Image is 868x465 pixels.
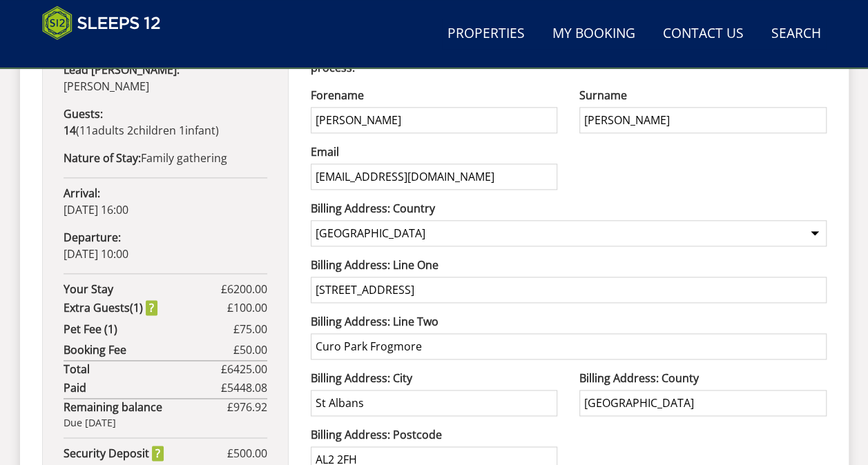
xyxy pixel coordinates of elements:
img: Sleeps 12 [42,6,161,40]
span: £ [233,321,267,337]
span: 1 [133,300,139,315]
strong: 14 [64,123,76,138]
span: £ [221,281,267,297]
strong: Extra Guest ( ) [64,299,157,316]
span: 50.00 [240,342,267,357]
label: Billing Address: Line Two [311,313,827,330]
label: Billing Address: Country [311,200,827,217]
span: 2 [127,123,133,138]
label: Surname [579,87,826,103]
p: [DATE] 16:00 [64,185,267,218]
span: 1 [179,123,185,138]
strong: Arrival: [64,186,100,201]
span: child [124,123,176,138]
a: My Booking [547,19,641,50]
span: £ [221,379,267,396]
strong: Departure: [64,230,121,245]
span: 5448.08 [227,380,267,395]
input: e.g. Cloudy Apple Street [311,333,827,359]
span: 976.92 [233,399,267,415]
span: £ [227,299,267,316]
span: £ [227,445,267,462]
a: Properties [442,19,530,50]
a: Search [766,19,827,50]
strong: Nature of Stay: [64,150,141,166]
strong: Guests: [64,106,103,121]
span: 11 [79,123,92,138]
p: [DATE] 10:00 [64,229,267,262]
strong: Your Stay [64,281,221,297]
input: e.g. Yeovil [311,390,557,416]
a: Contact Us [657,19,749,50]
span: [PERSON_NAME] [64,79,149,94]
span: £ [233,342,267,358]
span: 75.00 [240,321,267,337]
strong: Total [64,361,221,377]
strong: Remaining balance [64,399,227,415]
span: £ [227,399,267,415]
input: e.g. Two Many House [311,277,827,303]
span: £ [221,361,267,377]
strong: Lead [PERSON_NAME]: [64,62,180,77]
span: 6200.00 [227,281,267,297]
span: ( ) [64,123,219,138]
p: Family gathering [64,150,267,166]
label: Forename [311,87,557,103]
span: infant [176,123,215,138]
span: 500.00 [233,446,267,461]
span: 6425.00 [227,362,267,377]
strong: Booking Fee [64,342,233,358]
input: Forename [311,107,557,133]
input: Surname [579,107,826,133]
span: 100.00 [233,300,267,315]
span: adult [79,123,124,138]
span: s [124,300,130,315]
strong: Paid [64,379,221,396]
strong: Pet Fee (1) [64,321,233,337]
strong: Security Deposit [64,445,164,462]
div: Due [DATE] [64,415,267,431]
label: Email [311,144,557,160]
span: ren [158,123,176,138]
label: Billing Address: Line One [311,257,827,273]
label: Billing Address: County [579,370,826,386]
label: Billing Address: City [311,370,557,386]
input: e.g. Somerset [579,390,826,416]
span: s [119,123,124,138]
label: Billing Address: Postcode [311,426,557,443]
iframe: Customer reviews powered by Trustpilot [35,48,180,60]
